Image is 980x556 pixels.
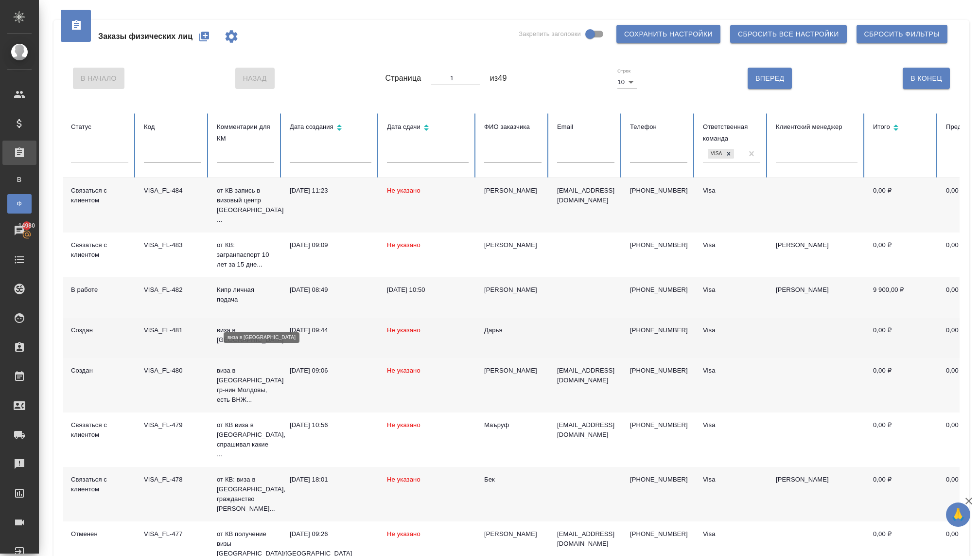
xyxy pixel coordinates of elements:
[617,69,630,73] label: Строк
[484,285,542,295] div: [PERSON_NAME]
[484,121,542,133] div: ФИО заказчика
[144,529,201,539] div: VISA_FL-477
[144,366,201,376] div: VISA_FL-480
[557,121,614,133] div: Email
[617,75,637,89] div: 10
[387,421,420,429] span: Не указано
[144,420,201,430] div: VISA_FL-479
[484,420,542,430] div: Маъруф
[387,530,420,538] span: Не указано
[768,233,865,277] td: [PERSON_NAME]
[865,318,938,358] td: 0,00 ₽
[519,29,581,39] span: Закрепить заголовки
[71,529,128,539] div: Отменен
[768,277,865,318] td: [PERSON_NAME]
[857,25,947,43] button: Сбросить фильтры
[630,240,687,250] p: [PHONE_NUMBER]
[557,186,614,205] p: [EMAIL_ADDRESS][DOMAIN_NAME]
[387,476,420,483] span: Не указано
[217,121,274,144] div: Комментарии для КМ
[865,277,938,318] td: 9 900,00 ₽
[71,240,128,260] div: Связаться с клиентом
[484,529,542,539] div: [PERSON_NAME]
[71,366,128,376] div: Создан
[13,221,41,231] span: 14980
[71,121,128,133] div: Статус
[630,366,687,376] p: [PHONE_NUMBER]
[290,529,371,539] div: [DATE] 09:26
[217,285,274,305] p: Кипр личная подача
[903,68,950,89] button: В Конец
[703,475,760,484] div: Visa
[387,187,420,194] span: Не указано
[71,420,128,440] div: Связаться с клиентом
[71,475,128,494] div: Связаться с клиентом
[290,420,371,430] div: [DATE] 10:56
[703,529,760,539] div: Visa
[865,413,938,467] td: 0,00 ₽
[144,240,201,250] div: VISA_FL-483
[748,68,792,89] button: Вперед
[865,358,938,413] td: 0,00 ₽
[865,233,938,277] td: 0,00 ₽
[768,467,865,521] td: [PERSON_NAME]
[703,366,760,376] div: Visa
[730,25,847,43] button: Сбросить все настройки
[703,121,760,144] div: Ответственная команда
[484,325,542,335] div: Дарья
[708,149,723,159] div: Visa
[776,121,857,133] div: Клиентский менеджер
[616,25,720,43] button: Сохранить настройки
[290,121,371,135] div: Сортировка
[144,475,201,484] div: VISA_FL-478
[630,529,687,539] p: [PHONE_NUMBER]
[910,72,942,85] span: В Конец
[217,186,274,225] p: от КВ запись в визовый центр [GEOGRAPHIC_DATA] ...
[387,326,420,334] span: Не указано
[703,325,760,335] div: Visa
[217,325,274,345] p: виза в [GEOGRAPHIC_DATA]
[703,186,760,196] div: Visa
[217,475,274,514] p: от КВ: виза в [GEOGRAPHIC_DATA], гражданство [PERSON_NAME]...
[217,240,274,269] p: от КВ: загранпаспорт 10 лет за 15 дне...
[71,325,128,335] div: Создан
[7,194,32,214] a: Ф
[630,121,687,133] div: Телефон
[290,186,371,196] div: [DATE] 11:23
[703,420,760,430] div: Visa
[484,475,542,484] div: Бек
[557,366,614,385] p: [EMAIL_ADDRESS][DOMAIN_NAME]
[630,325,687,335] p: [PHONE_NUMBER]
[873,121,930,135] div: Сортировка
[98,31,192,42] span: Заказы физических лиц
[144,285,201,295] div: VISA_FL-482
[484,240,542,250] div: [PERSON_NAME]
[290,240,371,250] div: [DATE] 09:09
[387,121,469,135] div: Сортировка
[290,475,371,484] div: [DATE] 18:01
[630,475,687,484] p: [PHONE_NUMBER]
[387,285,469,295] div: [DATE] 10:50
[290,285,371,295] div: [DATE] 08:49
[755,72,784,85] span: Вперед
[385,72,421,84] span: Страница
[71,186,128,205] div: Связаться с клиентом
[865,467,938,521] td: 0,00 ₽
[144,121,201,133] div: Код
[2,218,36,243] a: 14980
[7,170,32,189] a: В
[387,241,420,249] span: Не указано
[738,28,839,40] span: Сбросить все настройки
[630,285,687,295] p: [PHONE_NUMBER]
[630,186,687,196] p: [PHONE_NUMBER]
[192,25,216,48] button: Создать
[290,325,371,335] div: [DATE] 09:44
[703,240,760,250] div: Visa
[950,504,966,525] span: 🙏
[484,186,542,196] div: [PERSON_NAME]
[71,285,128,295] div: В работе
[557,420,614,440] p: [EMAIL_ADDRESS][DOMAIN_NAME]
[12,199,27,209] span: Ф
[703,285,760,295] div: Visa
[865,178,938,233] td: 0,00 ₽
